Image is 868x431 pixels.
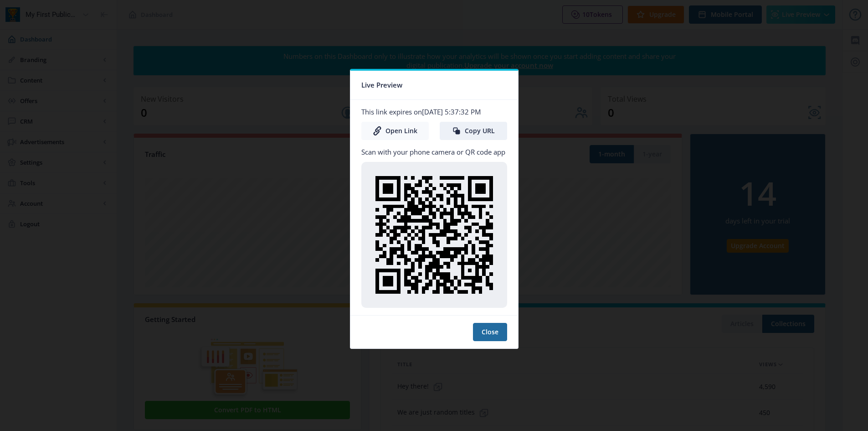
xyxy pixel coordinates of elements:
[440,122,507,140] button: Copy URL
[361,78,402,92] span: Live Preview
[361,122,429,140] a: Open Link
[361,147,507,156] p: Scan with your phone camera or QR code app
[361,107,507,116] p: This link expires on
[422,107,481,116] span: [DATE] 5:37:32 PM
[473,323,507,341] button: Close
